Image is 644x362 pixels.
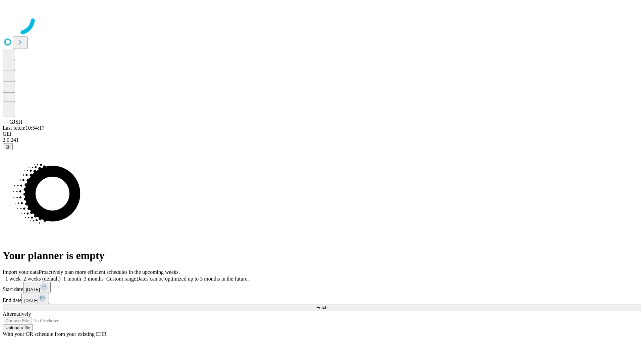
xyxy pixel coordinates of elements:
[5,276,21,282] span: 1 week
[26,287,40,292] span: [DATE]
[3,137,641,143] div: 2.0.241
[3,311,31,317] span: Alternatively
[3,249,641,262] h1: Your planner is empty
[3,293,641,304] div: End date
[3,131,641,137] div: GEI
[5,144,10,149] span: @
[24,298,38,303] span: [DATE]
[3,324,33,331] button: Upload a file
[316,305,327,310] span: Fetch
[84,276,104,282] span: 3 months
[9,119,22,125] span: GJSH
[106,276,136,282] span: Custom range
[3,331,107,337] span: With your OR schedule from your existing EHR
[3,304,641,311] button: Fetch
[3,269,39,275] span: Import your data
[63,276,81,282] span: 1 month
[3,282,641,293] div: Start date
[21,293,49,304] button: [DATE]
[23,282,51,293] button: [DATE]
[23,276,61,282] span: 2 weeks (default)
[39,269,180,275] span: Proactively plan more efficient schedules in the upcoming weeks.
[136,276,249,282] span: Dates can be optimized up to 3 months in the future.
[3,125,45,131] span: Last fetch: 10:54:17
[3,143,13,150] button: @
